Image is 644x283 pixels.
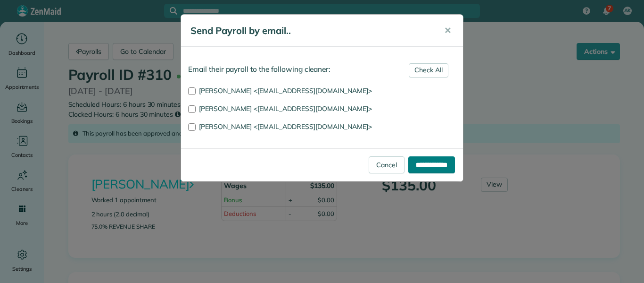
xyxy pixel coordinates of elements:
[409,63,448,77] a: Check All
[188,65,456,73] h4: Email their payroll to the following cleaner:
[199,86,372,95] span: [PERSON_NAME] <[EMAIL_ADDRESS][DOMAIN_NAME]>
[190,24,431,37] h5: Send Payroll by email..
[369,156,405,173] a: Cancel
[444,25,451,36] span: ✕
[199,122,372,131] span: [PERSON_NAME] <[EMAIL_ADDRESS][DOMAIN_NAME]>
[199,104,372,113] span: [PERSON_NAME] <[EMAIL_ADDRESS][DOMAIN_NAME]>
